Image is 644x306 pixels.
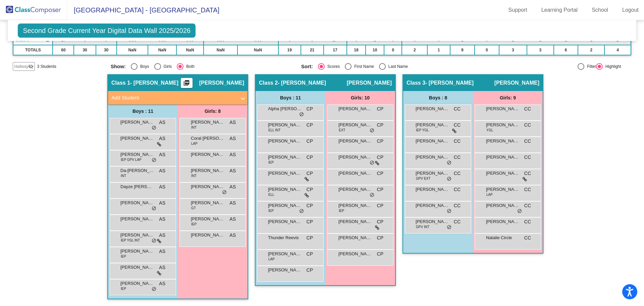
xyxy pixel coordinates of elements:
[268,122,302,128] span: [PERSON_NAME]
[130,80,178,86] span: - [PERSON_NAME]
[191,216,224,222] span: [PERSON_NAME]
[447,176,451,182] span: do_not_disturb_alt
[486,154,520,161] span: [PERSON_NAME]
[120,232,154,238] span: [PERSON_NAME]
[268,218,302,225] span: [PERSON_NAME]
[454,170,461,177] span: CC
[524,105,531,113] span: CC
[268,138,302,144] span: [PERSON_NAME]
[402,45,427,55] td: 2
[325,63,340,70] div: Scores
[159,135,165,142] span: AS
[111,63,126,70] span: Show:
[473,91,543,104] div: Girls: 9
[524,154,531,161] span: CC
[307,138,313,145] span: CP
[191,151,224,158] span: [PERSON_NAME]
[152,206,156,211] span: do_not_disturb_alt
[121,173,126,178] span: INT
[120,151,154,158] span: [PERSON_NAME]
[416,218,449,225] span: [PERSON_NAME]
[229,183,236,190] span: AS
[416,170,449,177] span: [PERSON_NAME]
[366,45,384,55] td: 10
[338,202,372,209] span: [PERSON_NAME] [PERSON_NAME]
[338,122,372,128] span: [PERSON_NAME]
[268,186,302,193] span: [PERSON_NAME]
[299,209,304,214] span: do_not_disturb_alt
[486,234,520,241] span: Natalie Circle
[268,208,274,213] span: IEP
[584,63,596,70] div: Filter
[370,160,374,166] span: do_not_disturb_alt
[152,158,156,163] span: do_not_disturb_alt
[486,170,520,177] span: [PERSON_NAME]
[229,151,236,158] span: AS
[486,122,520,128] span: [PERSON_NAME]
[370,192,374,198] span: do_not_disturb_alt
[120,264,154,271] span: [PERSON_NAME]
[121,238,140,243] span: IEP YGL INT
[120,135,154,142] span: [PERSON_NAME]
[416,128,429,133] span: IEP YGL
[111,63,296,70] mat-radio-group: Select an option
[37,63,56,70] span: 3 Students
[425,80,474,86] span: - [PERSON_NAME]
[148,45,176,55] td: NaN
[301,63,313,70] span: Sort:
[338,154,372,161] span: [PERSON_NAME]
[377,202,383,209] span: CP
[159,151,165,158] span: AS
[347,80,392,86] span: [PERSON_NAME]
[536,5,583,15] a: Learning Portal
[377,105,383,113] span: CP
[454,154,461,161] span: CC
[499,45,527,55] td: 3
[229,119,236,126] span: AS
[108,104,178,118] div: Boys : 11
[191,200,224,206] span: [PERSON_NAME]
[268,160,274,165] span: IEP
[307,122,313,129] span: CP
[268,105,302,112] span: Alpha [PERSON_NAME]
[524,138,531,145] span: CC
[138,63,149,70] div: Boys
[268,154,302,161] span: [PERSON_NAME]
[159,167,165,174] span: AS
[450,45,474,55] td: 9
[111,80,130,86] span: Class 1
[181,78,193,88] button: Print Students Details
[416,202,449,209] span: [PERSON_NAME]
[229,200,236,207] span: AS
[416,176,430,181] span: GPV EXT
[486,202,520,209] span: [PERSON_NAME]
[191,232,224,238] span: [PERSON_NAME]
[268,202,302,209] span: [PERSON_NAME]
[191,173,197,178] span: INT
[524,202,531,209] span: CC
[338,186,372,193] span: [PERSON_NAME] [PERSON_NAME]
[338,218,372,225] span: [PERSON_NAME]
[159,200,165,207] span: AS
[259,80,278,86] span: Class 2
[178,104,248,118] div: Girls: 8
[191,141,198,146] span: LAP
[416,224,429,229] span: GPV INT
[377,154,383,161] span: CP
[67,5,219,15] span: [GEOGRAPHIC_DATA] - [GEOGRAPHIC_DATA]
[53,45,74,55] td: 60
[416,138,449,144] span: [PERSON_NAME]
[307,105,313,113] span: CP
[339,128,345,133] span: EXT
[268,128,280,133] span: ELL INT
[204,45,237,55] td: NaN
[237,45,278,55] td: NaN
[347,45,366,55] td: 18
[307,251,313,258] span: CP
[28,64,34,69] mat-icon: visibility_off
[152,287,156,292] span: do_not_disturb_alt
[416,186,449,193] span: [PERSON_NAME]
[427,45,450,55] td: 1
[554,45,578,55] td: 6
[384,45,402,55] td: 0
